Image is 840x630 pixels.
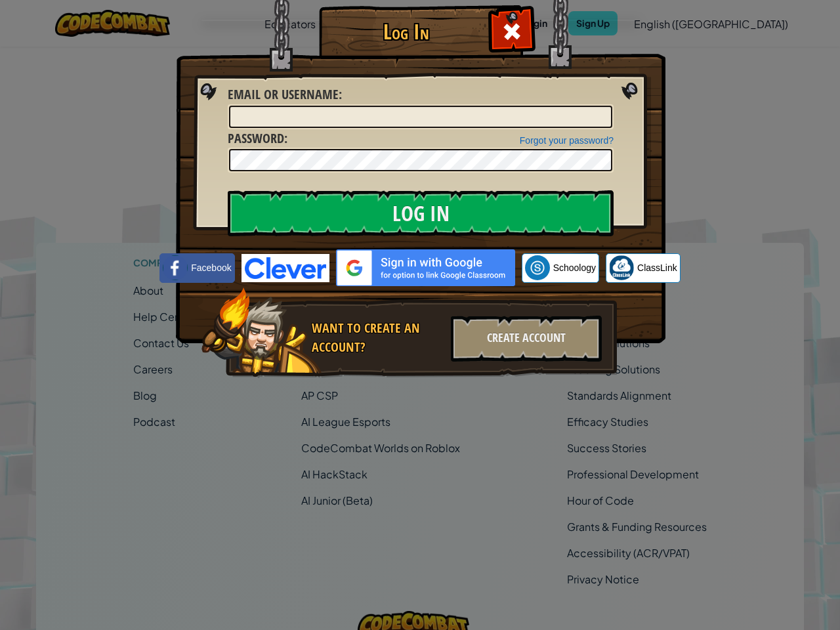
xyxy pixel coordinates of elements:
[322,20,490,43] h1: Log In
[451,316,602,362] div: Create Account
[520,135,614,146] a: Forgot your password?
[191,261,231,274] span: Facebook
[312,319,443,356] div: Want to create an account?
[336,249,515,286] img: gplus_sso_button2.svg
[525,255,550,280] img: schoology.png
[228,85,339,103] span: Email or Username
[228,129,287,148] label: :
[228,85,342,104] label: :
[637,261,677,274] span: ClassLink
[163,255,188,280] img: facebook_small.png
[228,190,614,236] input: Log In
[553,261,596,274] span: Schoology
[241,254,329,282] img: clever-logo-blue.png
[228,129,284,147] span: Password
[609,255,634,280] img: classlink-logo-small.png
